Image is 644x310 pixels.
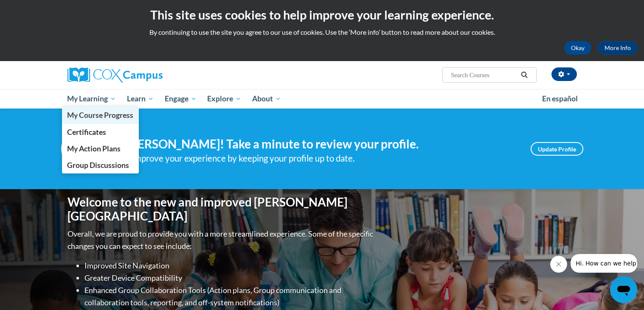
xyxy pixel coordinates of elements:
p: By continuing to use the site you agree to our use of cookies. Use the ‘More info’ button to read... [6,28,638,37]
p: Overall, we are proud to provide you with a more streamlined experience. Some of the specific cha... [67,228,375,252]
span: Certificates [67,128,106,137]
li: Enhanced Group Collaboration Tools (Action plans, Group communication and collaboration tools, re... [84,284,375,309]
a: Certificates [62,124,139,140]
a: About [247,89,287,109]
img: Cox Campus [67,67,163,83]
h4: Hi [PERSON_NAME]! Take a minute to review your profile. [112,137,518,151]
span: Explore [207,94,241,104]
span: Engage [165,94,197,104]
span: My Course Progress [67,111,133,120]
li: Improved Site Navigation [84,260,375,272]
button: Okay [564,41,591,55]
span: About [252,94,281,104]
span: My Action Plans [67,144,121,153]
a: My Action Plans [62,140,139,157]
iframe: Message from company [571,254,637,273]
a: Explore [202,89,247,109]
li: Greater Device Compatibility [84,272,375,284]
span: My Learning [67,94,116,104]
div: Help improve your experience by keeping your profile up to date. [112,151,518,165]
a: Engage [159,89,202,109]
a: My Course Progress [62,107,139,123]
a: Learn [121,89,159,109]
button: Search [518,70,531,80]
a: Update Profile [531,142,583,156]
h2: This site uses cookies to help improve your learning experience. [6,6,638,23]
span: Learn [127,94,154,104]
a: More Info [598,41,638,55]
button: Account Settings [551,67,577,81]
input: Search Courses [450,70,518,80]
a: En español [537,90,583,108]
img: Profile Image [61,130,99,168]
iframe: Close message [550,256,567,273]
span: Hi. How can we help? [5,6,69,13]
a: Group Discussions [62,157,139,173]
h1: Welcome to the new and improved [PERSON_NAME][GEOGRAPHIC_DATA] [67,195,375,223]
a: My Learning [62,89,122,109]
span: En español [542,94,578,103]
iframe: Button to launch messaging window [610,276,637,303]
a: Cox Campus [67,67,229,83]
span: Group Discussions [67,161,129,170]
div: Main menu [55,89,590,109]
